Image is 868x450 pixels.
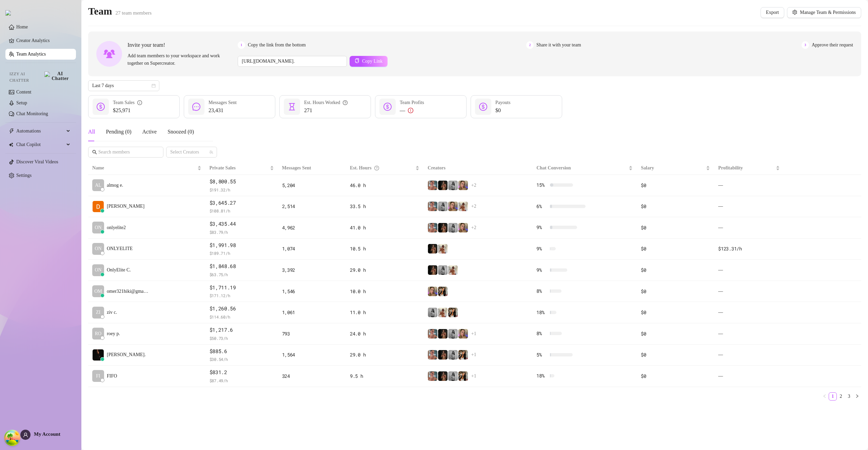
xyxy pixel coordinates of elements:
[448,329,458,339] img: A
[855,394,859,398] span: right
[448,350,458,360] img: A
[282,372,342,380] div: 324
[536,330,547,337] span: 8 %
[210,292,274,299] span: $ 171.12 /h
[448,181,458,190] img: A
[210,271,274,278] span: $ 63.75 /h
[448,265,458,275] img: Green
[304,99,348,106] div: Est. Hours Worked
[438,287,448,296] img: AdelDahan
[845,392,853,401] li: 3
[23,432,28,437] span: user
[641,165,654,170] span: Salary
[374,164,379,172] span: question-circle
[714,196,784,218] td: —
[16,139,64,150] span: Chat Copilot
[107,309,117,316] span: ziv c.
[350,224,419,231] div: 41.0 h
[536,309,547,316] span: 18 %
[210,368,274,376] span: $831.2
[96,309,100,316] span: ZI
[495,100,510,105] span: Payouts
[137,99,142,106] span: info-circle
[210,335,274,342] span: $ 50.73 /h
[107,182,123,189] span: almog e.
[837,393,845,400] a: 2
[536,287,547,295] span: 8 %
[16,24,28,29] a: Home
[282,224,342,231] div: 4,962
[400,100,424,105] span: Team Profits
[192,103,200,111] span: message
[92,81,155,91] span: Last 7 days
[458,181,468,190] img: Cherry
[350,245,419,252] div: 10.5 h
[471,351,476,359] span: + 1
[107,330,120,337] span: roey p.
[282,245,342,252] div: 1,074
[116,10,152,16] span: 27 team members
[829,393,836,400] a: 1
[438,223,448,232] img: the_bohema
[95,245,101,252] span: ON
[210,199,274,207] span: $3,645.27
[458,202,468,211] img: Green
[495,106,510,115] span: $0
[209,100,237,105] span: Messages Sent
[641,330,710,337] div: $0
[350,56,388,67] button: Copy Link
[107,351,146,359] span: [PERSON_NAME].
[9,142,13,147] img: Chat Copilot
[210,347,274,355] span: $885.6
[641,288,710,295] div: $0
[210,284,274,292] span: $1,711.19
[210,178,274,186] span: $8,800.55
[107,372,117,380] span: FIFO
[34,431,60,437] span: My Account
[92,164,196,172] span: Name
[95,266,101,274] span: ON
[210,262,274,270] span: $1,848.68
[304,106,348,115] span: 271
[210,241,274,249] span: $1,991.98
[210,305,274,313] span: $1,260.56
[97,103,105,111] span: dollar-circle
[471,182,476,189] span: + 2
[350,164,414,172] div: Est. Hours
[428,223,437,232] img: Yarden
[438,308,448,317] img: Green
[438,265,448,275] img: A
[792,10,797,15] span: setting
[107,224,126,231] span: onlyelite2
[536,245,547,252] span: 9 %
[438,350,448,360] img: the_bohema
[714,345,784,366] td: —
[714,366,784,387] td: —
[282,165,311,170] span: Messages Sent
[812,41,853,49] span: Approve their request
[458,350,468,360] img: AdelDahan
[16,35,71,46] a: Creator Analytics
[428,308,437,317] img: A
[438,181,448,190] img: the_bohema
[167,129,194,135] span: Snoozed ( 0 )
[536,181,547,189] span: 15 %
[210,377,274,384] span: $ 87.49 /h
[209,106,237,115] span: 23,431
[802,41,809,49] span: 3
[471,372,476,380] span: + 1
[282,288,342,295] div: 1,546
[448,223,458,232] img: A
[458,329,468,339] img: Cherry
[95,224,101,231] span: ON
[9,71,42,84] span: Izzy AI Chatter
[471,330,476,337] span: + 1
[448,308,458,317] img: AdelDahan
[93,201,104,212] img: Dana Roz
[127,41,238,49] span: Invite your team!
[107,203,144,210] span: [PERSON_NAME]
[238,41,245,49] span: 1
[428,329,437,339] img: Yarden
[350,372,419,380] div: 9.5 h
[428,244,437,253] img: the_bohema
